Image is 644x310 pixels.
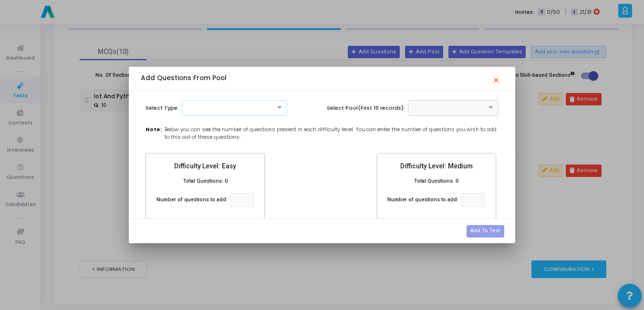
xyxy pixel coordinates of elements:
[141,74,227,83] h5: Add Questions From Pool
[414,177,458,186] label: Total Questions: 0
[165,125,499,141] span: Below you can see the number of questions present in each difficulty level. You can enter the num...
[145,104,179,112] label: Select Type:
[385,161,488,171] mat-card-title: Difficulty Level: Medium
[387,196,458,204] label: Number of questions to add:
[327,104,405,112] label: Select Pool(First 10 records):
[183,177,228,186] label: Total Questions: 0
[492,72,503,83] mat-icon: close
[154,161,257,171] mat-card-title: Difficulty Level: Easy
[156,196,228,204] label: Number of questions to add:
[145,125,162,141] b: Note:
[467,225,504,238] button: Add To Test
